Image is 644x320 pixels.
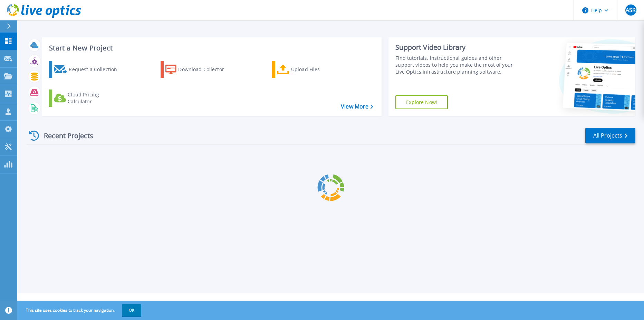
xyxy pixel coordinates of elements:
[161,61,238,78] a: Download Collector
[395,95,448,109] a: Explore Now!
[122,304,141,317] button: OK
[341,103,373,110] a: View More
[19,304,141,317] span: This site uses cookies to track your navigation.
[178,63,233,76] div: Download Collector
[395,55,521,75] div: Find tutorials, instructional guides and other support videos to help you make the most of your L...
[68,91,123,105] div: Cloud Pricing Calculator
[585,128,635,143] a: All Projects
[69,63,124,76] div: Request a Collection
[626,7,636,13] span: ASR
[272,61,349,78] a: Upload Files
[291,63,346,76] div: Upload Files
[49,90,126,107] a: Cloud Pricing Calculator
[49,44,373,52] h3: Start a New Project
[395,43,521,52] div: Support Video Library
[49,61,126,78] a: Request a Collection
[27,127,103,144] div: Recent Projects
